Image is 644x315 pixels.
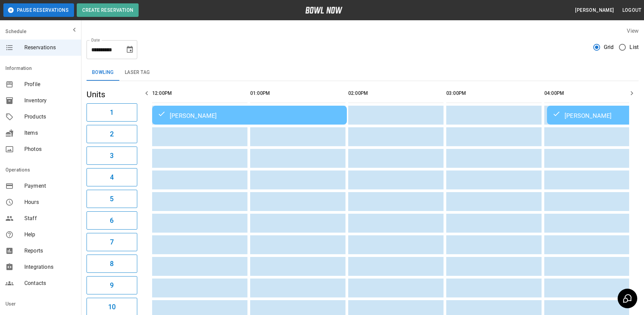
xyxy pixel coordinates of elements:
h6: 8 [110,258,114,269]
h6: 4 [110,172,114,183]
label: View [627,28,639,34]
span: Reservations [24,44,76,52]
h6: 6 [110,215,114,226]
h6: 1 [110,107,114,118]
button: Create Reservation [77,3,139,17]
span: Staff [24,214,76,222]
th: 03:00PM [446,84,542,103]
span: Grid [604,43,614,51]
span: Reports [24,247,76,255]
button: [PERSON_NAME] [572,4,617,17]
img: logo [305,7,342,14]
button: 5 [87,190,137,208]
span: Photos [24,145,76,153]
h6: 5 [110,193,114,204]
span: Items [24,129,76,137]
span: Hours [24,198,76,206]
button: 7 [87,233,137,251]
span: Payment [24,182,76,190]
button: 8 [87,255,137,273]
h6: 3 [110,150,114,161]
span: Integrations [24,263,76,271]
th: 02:00PM [348,84,444,103]
h6: 7 [110,237,114,247]
h6: 10 [108,301,116,312]
button: 4 [87,168,137,186]
th: 01:00PM [250,84,345,103]
div: inventory tabs [87,64,639,81]
button: 9 [87,276,137,294]
button: Logout [620,4,644,17]
div: [PERSON_NAME] [552,111,638,119]
button: 2 [87,125,137,143]
h6: 2 [110,129,114,139]
button: 3 [87,147,137,165]
th: 12:00PM [152,84,247,103]
h6: 9 [110,280,114,291]
span: List [629,43,639,51]
button: Laser Tag [119,64,156,81]
h5: Units [87,89,137,100]
button: 6 [87,211,137,230]
span: Products [24,113,76,121]
span: Inventory [24,97,76,105]
div: [PERSON_NAME] [158,111,341,119]
span: Contacts [24,279,76,287]
button: Pause Reservations [3,3,74,17]
span: Profile [24,80,76,88]
span: Help [24,231,76,239]
button: Bowling [87,64,119,81]
button: 1 [87,103,137,122]
button: Choose date, selected date is Oct 13, 2025 [123,43,137,56]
